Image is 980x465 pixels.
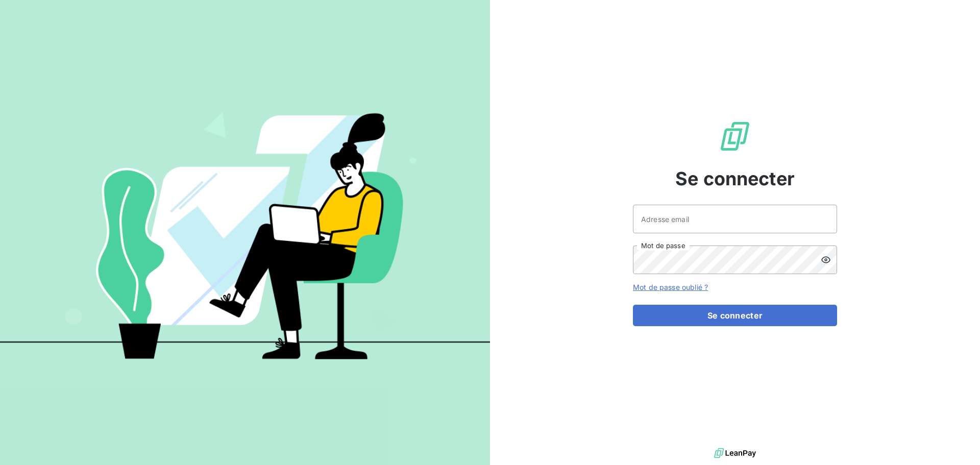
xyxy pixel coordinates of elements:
img: logo [714,446,756,461]
img: Logo LeanPay [719,120,751,153]
span: Se connecter [675,165,795,192]
input: placeholder [633,205,837,233]
button: Se connecter [633,305,837,326]
a: Mot de passe oublié ? [633,283,708,291]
